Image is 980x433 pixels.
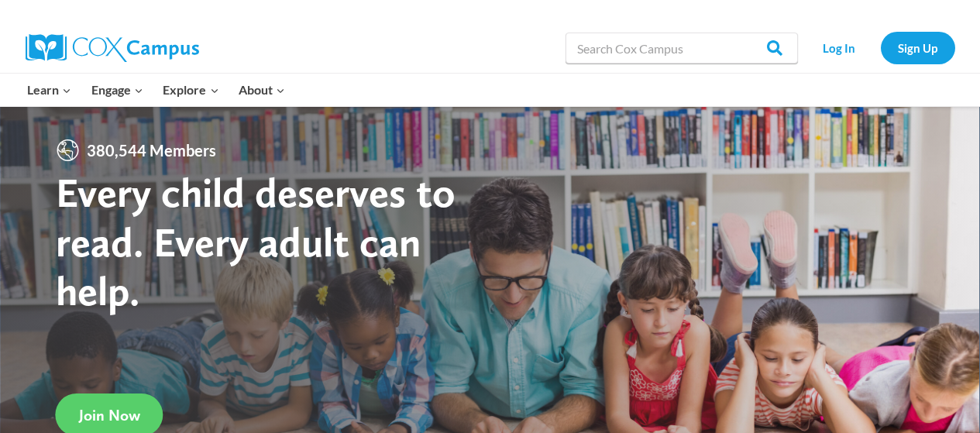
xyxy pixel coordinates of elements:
span: 380,544 Members [81,138,222,163]
a: Sign Up [881,32,955,64]
nav: Primary Navigation [18,74,295,106]
img: Cox Campus [26,34,199,62]
input: Search Cox Campus [566,33,798,64]
span: About [239,80,285,100]
nav: Secondary Navigation [806,32,955,64]
a: Log In [806,32,873,64]
span: Join Now [79,406,140,424]
span: Learn [27,80,71,100]
strong: Every child deserves to read. Every adult can help. [56,167,456,315]
span: Engage [91,80,143,100]
span: Explore [163,80,218,100]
